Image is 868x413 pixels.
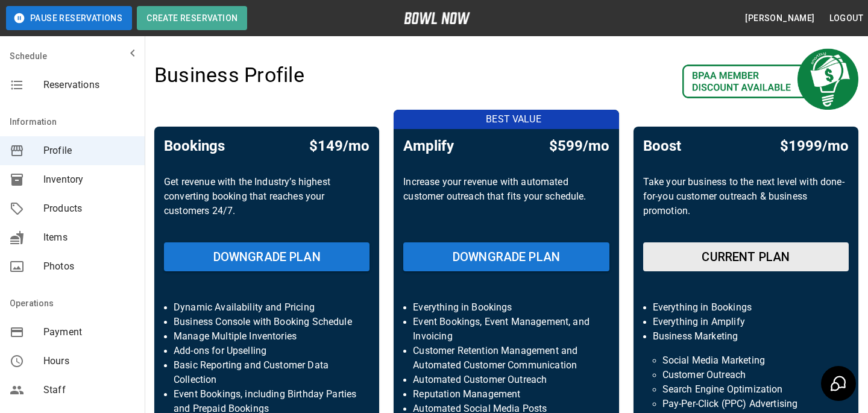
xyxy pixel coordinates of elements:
p: Reputation Management [413,387,599,402]
p: Customer Outreach [662,368,829,382]
p: Basic Reporting and Customer Data Collection [174,358,360,387]
h4: Business Profile [154,63,304,88]
h5: $1999/mo [780,136,849,156]
p: Event Bookings, Event Management, and Invoicing [413,315,599,344]
p: BEST VALUE [401,112,626,127]
button: Logout [825,7,868,30]
p: Business Console with Booking Schedule [174,315,360,329]
img: Your Description [682,48,858,110]
h5: Amplify [403,136,454,156]
h5: Boost [643,136,681,156]
p: Search Engine Optimization [662,382,829,397]
button: DOWNGRADE PLAN [403,242,609,271]
span: Products [43,201,135,216]
button: Pause Reservations [6,6,132,30]
h6: DOWNGRADE PLAN [213,247,321,266]
p: Social Media Marketing [662,353,829,368]
h5: $149/mo [309,136,370,156]
h5: $599/mo [549,136,609,156]
p: Add-ons for Upselling [174,344,360,358]
span: Items [43,230,135,245]
h5: Bookings [164,136,225,156]
p: Everything in Bookings [653,300,839,315]
p: Pay-Per-Click (PPC) Advertising [662,397,829,411]
button: Create Reservation [137,6,247,30]
p: Automated Customer Outreach [413,373,599,387]
span: Photos [43,259,135,274]
p: Dynamic Availability and Pricing [174,300,360,315]
p: Manage Multiple Inventories [174,329,360,344]
p: Everything in Amplify [653,315,839,329]
p: Everything in Bookings [413,300,599,315]
p: Business Marketing [653,329,839,344]
p: Customer Retention Management and Automated Customer Communication [413,344,599,373]
span: Profile [43,143,135,158]
img: logo [404,12,470,24]
button: [PERSON_NAME] [740,7,819,30]
p: Get revenue with the Industry’s highest converting booking that reaches your customers 24/7. [164,175,370,233]
button: DOWNGRADE PLAN [164,242,370,271]
span: Payment [43,325,135,339]
span: Staff [43,383,135,397]
span: Hours [43,354,135,368]
h6: DOWNGRADE PLAN [453,247,560,266]
span: Inventory [43,172,135,187]
span: Reservations [43,78,135,92]
p: Take your business to the next level with done-for-you customer outreach & business promotion. [643,175,849,233]
p: Increase your revenue with automated customer outreach that fits your schedule. [403,175,609,233]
